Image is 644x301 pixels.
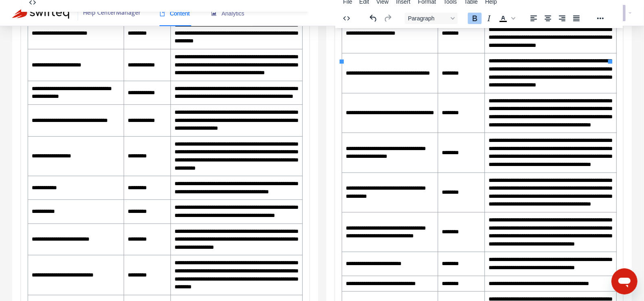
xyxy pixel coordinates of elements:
button: Italic [482,13,496,24]
span: Content [159,10,190,17]
span: book [159,11,165,16]
button: Align center [541,13,554,24]
span: area-chart [211,11,217,16]
img: Swifteq [12,7,69,19]
button: Align right [555,13,569,24]
button: Block Paragraph [404,13,457,24]
button: Align left [526,13,540,24]
span: Analytics [211,10,245,17]
button: Reveal or hide additional toolbar items [593,13,607,24]
button: Bold [467,13,481,24]
button: Redo [380,13,394,24]
span: Paragraph [408,15,448,22]
div: Text color Black [496,13,516,24]
button: Undo [366,13,380,24]
span: Help Center Manager [83,5,141,21]
iframe: Button to launch messaging window [611,268,637,294]
button: Justify [569,13,583,24]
